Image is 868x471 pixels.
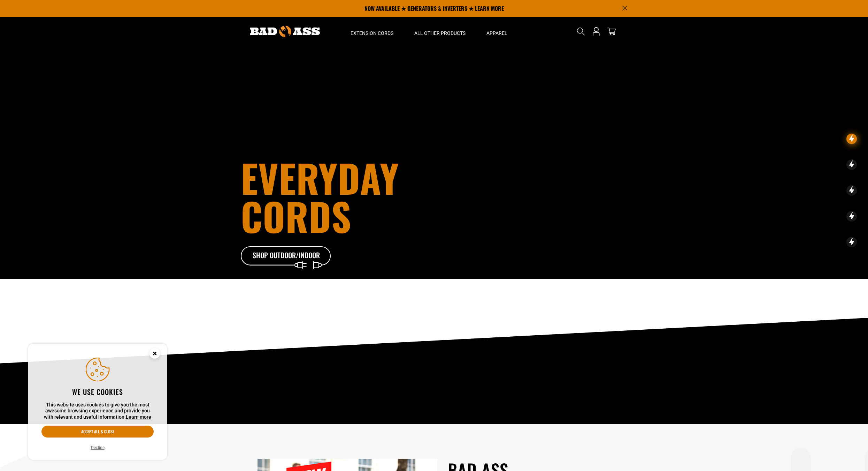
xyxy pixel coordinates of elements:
[241,246,331,266] a: Shop Outdoor/Indoor
[250,26,320,37] img: Bad Ass Extension Cords
[89,444,107,451] button: Decline
[404,17,476,46] summary: All Other Products
[340,17,404,46] summary: Extension Cords
[41,426,154,438] button: Accept all & close
[351,30,393,36] span: Extension Cords
[28,344,167,460] aside: Cookie Consent
[414,30,466,36] span: All Other Products
[575,26,586,37] summary: Search
[41,387,154,396] h2: We use cookies
[126,414,151,420] a: Learn more
[41,402,154,420] p: This website uses cookies to give you the most awesome browsing experience and provide you with r...
[476,17,518,46] summary: Apparel
[241,158,473,235] h1: Everyday cords
[486,30,507,36] span: Apparel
